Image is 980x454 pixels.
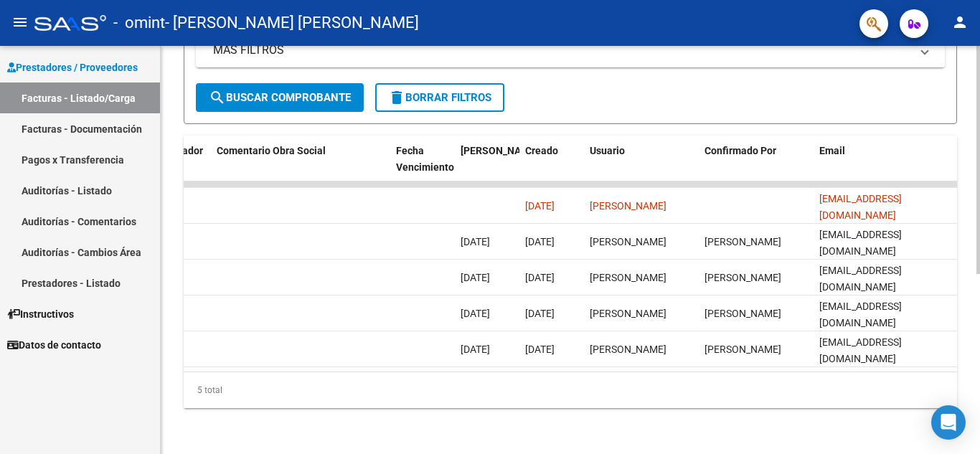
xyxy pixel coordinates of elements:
span: [DATE] [461,308,490,319]
div: 5 total [184,372,957,408]
span: [PERSON_NAME] [590,272,666,283]
span: [PERSON_NAME] [590,344,666,355]
span: [PERSON_NAME] [705,272,781,283]
span: Prestadores / Proveedores [7,60,138,75]
span: Usuario [590,145,625,156]
span: [EMAIL_ADDRESS][DOMAIN_NAME] [819,301,902,328]
span: - omint [113,7,165,39]
span: [DATE] [461,236,490,247]
span: [PERSON_NAME] [590,236,666,247]
span: Instructivos [7,306,74,322]
span: Comentario Obra Social [217,145,326,156]
span: Confirmado Por [705,145,776,156]
span: [PERSON_NAME] [461,145,538,156]
div: Open Intercom Messenger [931,405,966,440]
button: Borrar Filtros [375,83,504,112]
datatable-header-cell: Creado [519,136,584,199]
datatable-header-cell: Fecha Confimado [455,136,519,199]
span: [PERSON_NAME] [590,308,666,319]
span: - [PERSON_NAME] [PERSON_NAME] [165,7,419,39]
span: [DATE] [461,272,490,283]
mat-icon: menu [11,14,29,31]
span: [DATE] [525,236,555,247]
span: Fecha Vencimiento [396,145,454,173]
mat-expansion-panel-header: MAS FILTROS [196,33,945,67]
button: Buscar Comprobante [196,83,364,112]
span: [EMAIL_ADDRESS][DOMAIN_NAME] [819,229,902,257]
span: [PERSON_NAME] [705,308,781,319]
span: [DATE] [525,344,555,355]
span: [DATE] [525,308,555,319]
mat-icon: delete [388,89,405,106]
mat-icon: person [951,14,969,31]
datatable-header-cell: Email [814,136,957,199]
span: [PERSON_NAME] [590,200,666,212]
span: [PERSON_NAME] [705,236,781,247]
datatable-header-cell: Fecha Vencimiento [390,136,455,199]
span: [EMAIL_ADDRESS][DOMAIN_NAME] [819,336,902,364]
span: Creado [525,145,558,156]
span: Email [819,145,845,156]
mat-icon: search [209,89,226,106]
span: [PERSON_NAME] [705,344,781,355]
datatable-header-cell: Comentario Obra Social [211,136,390,199]
span: [DATE] [525,200,555,212]
datatable-header-cell: Confirmado Por [699,136,814,199]
datatable-header-cell: Usuario [584,136,699,199]
mat-panel-title: MAS FILTROS [213,42,910,58]
span: Borrar Filtros [388,91,491,104]
span: [DATE] [461,344,490,355]
span: Buscar Comprobante [209,91,351,104]
span: [EMAIL_ADDRESS][DOMAIN_NAME] [819,193,902,221]
span: Datos de contacto [7,337,101,353]
span: [EMAIL_ADDRESS][DOMAIN_NAME] [819,265,902,293]
span: [DATE] [525,272,555,283]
